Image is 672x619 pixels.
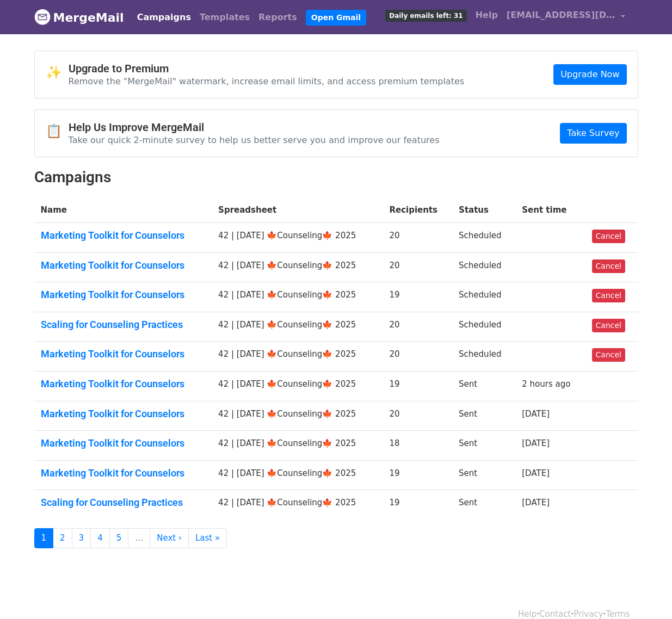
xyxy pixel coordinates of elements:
[515,197,585,223] th: Sent time
[41,319,206,331] a: Scaling for Counseling Practices
[212,401,383,431] td: 42 | [DATE] 🍁Counseling🍁 2025
[41,289,206,301] a: Marketing Toolkit for Counselors
[383,490,452,519] td: 19
[518,609,537,619] a: Help
[383,460,452,490] td: 19
[383,282,452,312] td: 19
[41,378,206,390] a: Marketing Toolkit for Counselors
[212,312,383,342] td: 42 | [DATE] 🍁Counseling🍁 2025
[41,230,206,242] a: Marketing Toolkit for Counselors
[254,7,301,28] a: Reports
[90,528,110,548] a: 4
[381,4,471,26] a: Daily emails left: 31
[41,259,206,271] a: Marketing Toolkit for Counselors
[212,197,383,223] th: Spreadsheet
[592,289,625,302] a: Cancel
[212,252,383,282] td: 42 | [DATE] 🍁Counseling🍁 2025
[150,528,189,548] a: Next ›
[522,409,550,419] a: [DATE]
[212,431,383,461] td: 42 | [DATE] 🍁Counseling🍁 2025
[212,372,383,401] td: 42 | [DATE] 🍁Counseling🍁 2025
[522,468,550,478] a: [DATE]
[46,123,69,139] span: 📋
[212,490,383,519] td: 42 | [DATE] 🍁Counseling🍁 2025
[188,528,227,548] a: Last »
[522,498,550,507] a: [DATE]
[306,10,366,26] a: Open Gmail
[34,9,51,25] img: MergeMail logo
[69,76,465,87] p: Remove the "MergeMail" watermark, increase email limits, and access premium templates
[383,342,452,372] td: 20
[69,121,440,134] h4: Help Us Improve MergeMail
[109,528,129,548] a: 5
[383,431,452,461] td: 18
[212,282,383,312] td: 42 | [DATE] 🍁Counseling🍁 2025
[452,431,515,461] td: Sent
[502,4,630,30] a: [EMAIL_ADDRESS][DOMAIN_NAME]
[385,10,466,22] span: Daily emails left: 31
[53,528,72,548] a: 2
[34,197,212,223] th: Name
[212,342,383,372] td: 42 | [DATE] 🍁Counseling🍁 2025
[553,64,626,85] a: Upgrade Now
[592,348,625,362] a: Cancel
[592,230,625,243] a: Cancel
[592,319,625,332] a: Cancel
[452,312,515,342] td: Scheduled
[34,6,124,29] a: MergeMail
[452,401,515,431] td: Sent
[69,134,440,146] p: Take our quick 2-minute survey to help us better serve you and improve our features
[41,348,206,360] a: Marketing Toolkit for Counselors
[34,168,638,187] h2: Campaigns
[574,609,603,619] a: Privacy
[383,197,452,223] th: Recipients
[452,223,515,253] td: Scheduled
[507,9,615,22] span: [EMAIL_ADDRESS][DOMAIN_NAME]
[592,259,625,273] a: Cancel
[452,197,515,223] th: Status
[212,223,383,253] td: 42 | [DATE] 🍁Counseling🍁 2025
[560,123,626,144] a: Take Survey
[34,528,54,548] a: 1
[41,408,206,420] a: Marketing Toolkit for Counselors
[452,460,515,490] td: Sent
[452,490,515,519] td: Sent
[522,379,570,389] a: 2 hours ago
[383,223,452,253] td: 20
[69,62,465,75] h4: Upgrade to Premium
[383,372,452,401] td: 19
[452,252,515,282] td: Scheduled
[41,467,206,479] a: Marketing Toolkit for Counselors
[383,312,452,342] td: 20
[41,497,206,509] a: Scaling for Counseling Practices
[383,252,452,282] td: 20
[195,7,254,28] a: Templates
[383,401,452,431] td: 20
[522,438,550,448] a: [DATE]
[452,342,515,372] td: Scheduled
[452,282,515,312] td: Scheduled
[72,528,91,548] a: 3
[46,65,69,81] span: ✨
[41,437,206,449] a: Marketing Toolkit for Counselors
[212,460,383,490] td: 42 | [DATE] 🍁Counseling🍁 2025
[452,372,515,401] td: Sent
[539,609,571,619] a: Contact
[133,7,195,28] a: Campaigns
[606,609,630,619] a: Terms
[471,4,502,26] a: Help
